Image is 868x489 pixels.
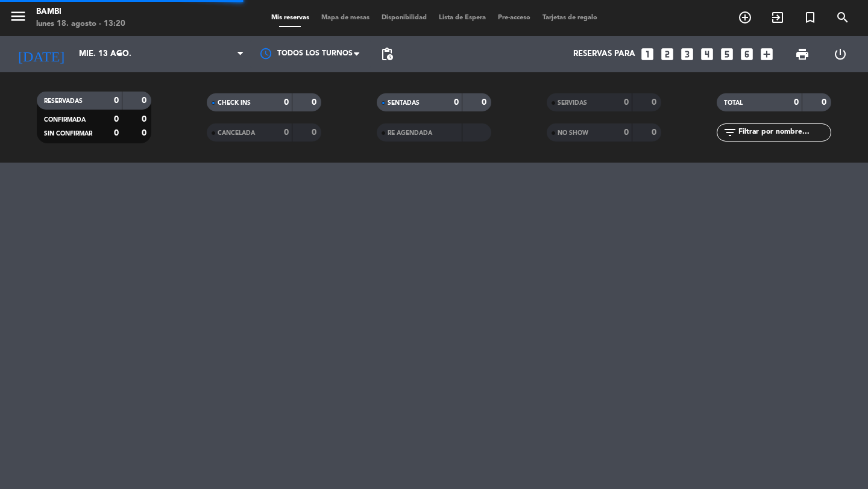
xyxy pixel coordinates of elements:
[388,100,420,106] span: SENTADAS
[388,130,432,136] span: RE AGENDADA
[794,98,799,107] strong: 0
[492,14,536,21] span: Pre-acceso
[376,14,433,21] span: Disponibilidad
[265,14,315,21] span: Mis reservas
[558,130,588,136] span: NO SHOW
[112,47,127,61] i: arrow_drop_down
[833,47,848,61] i: power_settings_new
[482,98,489,107] strong: 0
[142,96,149,105] strong: 0
[44,131,92,137] span: SIN CONFIRMAR
[315,14,376,21] span: Mapa de mesas
[723,125,737,140] i: filter_list
[652,128,659,137] strong: 0
[44,117,86,123] span: CONFIRMADA
[558,100,587,106] span: SERVIDAS
[835,10,850,25] i: search
[284,128,289,137] strong: 0
[9,7,27,25] i: menu
[114,129,119,137] strong: 0
[114,115,119,123] strong: 0
[822,98,829,107] strong: 0
[454,98,459,107] strong: 0
[114,96,119,105] strong: 0
[821,36,859,72] div: LOG OUT
[679,46,695,62] i: looks_3
[640,46,655,62] i: looks_one
[312,98,319,107] strong: 0
[652,98,659,107] strong: 0
[659,46,675,62] i: looks_two
[724,100,743,106] span: TOTAL
[719,46,735,62] i: looks_5
[699,46,715,62] i: looks_4
[624,98,629,107] strong: 0
[36,18,125,30] div: lunes 18. agosto - 13:20
[759,46,775,62] i: add_box
[795,47,810,61] span: print
[737,126,831,139] input: Filtrar por nombre...
[36,6,125,18] div: BAMBI
[44,98,83,104] span: RESERVADAS
[624,128,629,137] strong: 0
[9,7,27,30] button: menu
[142,115,149,123] strong: 0
[573,49,635,59] span: Reservas para
[218,100,251,106] span: CHECK INS
[142,129,149,137] strong: 0
[536,14,603,21] span: Tarjetas de regalo
[770,10,785,25] i: exit_to_app
[9,41,73,67] i: [DATE]
[284,98,289,107] strong: 0
[312,128,319,137] strong: 0
[739,46,755,62] i: looks_6
[433,14,492,21] span: Lista de Espera
[738,10,752,25] i: add_circle_outline
[218,130,255,136] span: CANCELADA
[380,47,394,61] span: pending_actions
[803,10,817,25] i: turned_in_not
